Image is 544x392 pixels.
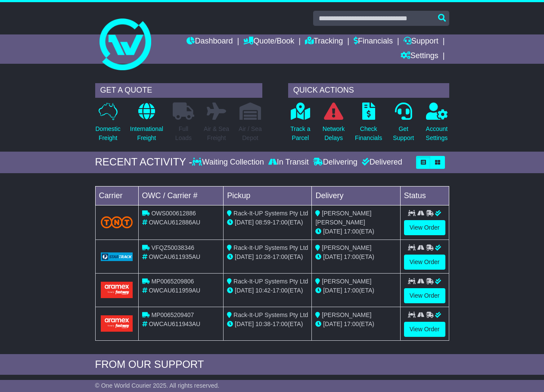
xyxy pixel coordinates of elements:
[323,320,342,327] span: [DATE]
[354,102,382,147] a: CheckFinancials
[227,320,308,329] div: - (ETA)
[315,227,396,236] div: (ETA)
[323,287,342,294] span: [DATE]
[344,253,359,260] span: 17:00
[235,219,254,226] span: [DATE]
[404,34,438,49] a: Support
[235,320,254,327] span: [DATE]
[130,102,164,147] a: InternationalFreight
[426,102,448,147] a: AccountSettings
[392,102,414,147] a: GetSupport
[233,244,308,251] span: Rack-It-UP Systems Pty Ltd
[151,278,194,285] span: MP0065209806
[95,102,121,147] a: DomesticFreight
[151,244,194,251] span: VFQZ50038346
[101,216,133,228] img: TNT_Domestic.png
[323,228,342,235] span: [DATE]
[149,219,200,226] span: OWCAU612886AU
[354,34,393,49] a: Financials
[101,315,133,331] img: Aramex.png
[233,278,308,285] span: Rack-It-UP Systems Pty Ltd
[344,320,359,327] span: 17:00
[130,124,163,143] p: International Freight
[233,210,308,217] span: Rack-It-UP Systems Pty Ltd
[401,49,438,64] a: Settings
[204,124,229,143] p: Air & Sea Freight
[255,253,270,260] span: 10:28
[255,320,270,327] span: 10:38
[95,382,220,389] span: © One World Courier 2025. All rights reserved.
[151,311,194,318] span: MP0065209407
[273,287,288,294] span: 17:00
[149,320,200,327] span: OWCAU611943AU
[360,158,402,167] div: Delivered
[322,311,371,318] span: [PERSON_NAME]
[227,252,308,261] div: - (ETA)
[95,156,193,168] div: RECENT ACTIVITY -
[404,220,445,235] a: View Order
[315,286,396,295] div: (ETA)
[95,186,138,205] td: Carrier
[290,102,311,147] a: Track aParcel
[138,186,224,205] td: OWC / Carrier #
[255,287,270,294] span: 10:42
[101,252,133,261] img: GetCarrierServiceLogo
[404,255,445,270] a: View Order
[404,288,445,303] a: View Order
[96,124,121,143] p: Domestic Freight
[393,124,414,143] p: Get Support
[322,244,371,251] span: [PERSON_NAME]
[273,253,288,260] span: 17:00
[266,158,311,167] div: In Transit
[235,287,254,294] span: [DATE]
[322,278,371,285] span: [PERSON_NAME]
[239,124,262,143] p: Air / Sea Depot
[290,124,310,143] p: Track a Parcel
[323,124,345,143] p: Network Delays
[192,158,266,167] div: Waiting Collection
[315,210,371,226] span: [PERSON_NAME] [PERSON_NAME]
[404,322,445,337] a: View Order
[322,102,345,147] a: NetworkDelays
[233,311,308,318] span: Rack-It-UP Systems Pty Ltd
[323,253,342,260] span: [DATE]
[305,34,343,49] a: Tracking
[224,186,312,205] td: Pickup
[255,219,270,226] span: 08:59
[95,358,449,371] div: FROM OUR SUPPORT
[400,186,449,205] td: Status
[227,286,308,295] div: - (ETA)
[312,186,400,205] td: Delivery
[273,219,288,226] span: 17:00
[149,287,200,294] span: OWCAU611959AU
[344,287,359,294] span: 17:00
[426,124,448,143] p: Account Settings
[227,218,308,227] div: - (ETA)
[149,253,200,260] span: OWCAU611935AU
[273,320,288,327] span: 17:00
[173,124,194,143] p: Full Loads
[151,210,196,217] span: OWS000612886
[315,320,396,329] div: (ETA)
[95,83,262,98] div: GET A QUOTE
[288,83,449,98] div: QUICK ACTIONS
[101,282,133,298] img: Aramex.png
[243,34,294,49] a: Quote/Book
[344,228,359,235] span: 17:00
[235,253,254,260] span: [DATE]
[355,124,382,143] p: Check Financials
[315,252,396,261] div: (ETA)
[311,158,360,167] div: Delivering
[187,34,233,49] a: Dashboard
